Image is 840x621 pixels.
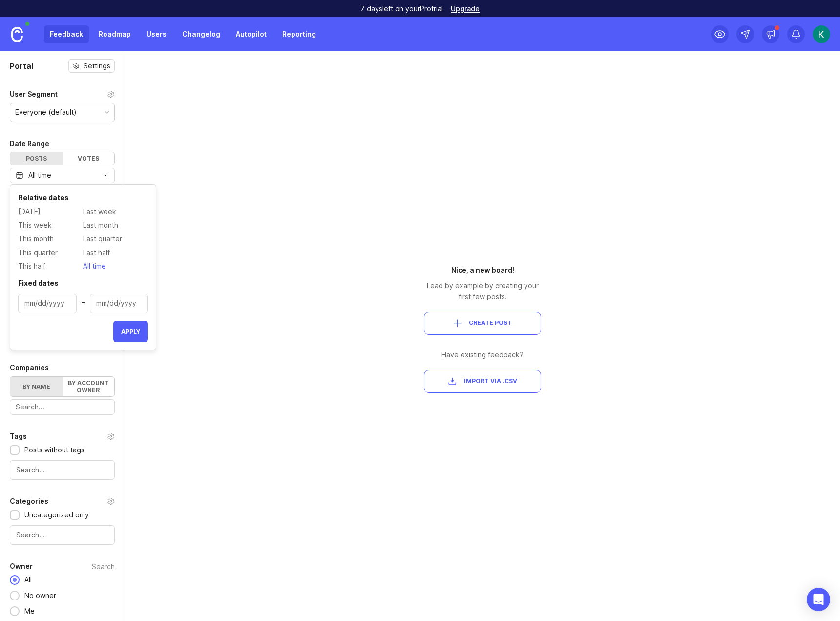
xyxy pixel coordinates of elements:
div: Posts without tags [24,445,84,455]
div: No owner [20,590,61,601]
span: Settings [84,61,110,71]
div: – [77,297,90,310]
span: Apply [121,328,140,335]
div: Lead by example by creating your first few posts. [424,280,541,302]
a: Users [141,25,172,43]
span: [DATE] [18,206,41,217]
button: Settings [68,59,115,73]
button: Apply [113,321,148,342]
div: Open Intercom Messenger [807,588,830,611]
svg: toggle icon [99,171,114,179]
div: Me [20,606,40,617]
span: This quarter [18,247,58,258]
a: Roadmap [93,25,137,43]
input: Search... [16,402,109,412]
a: Reporting [276,25,322,43]
span: Last week [83,206,116,217]
div: All [20,575,37,585]
div: Date Range [10,138,49,150]
a: Upgrade [451,5,480,12]
span: Last month [83,220,118,231]
span: This month [18,234,54,244]
span: This half [18,261,45,272]
span: This week [18,220,52,231]
button: Create Post [424,312,541,335]
div: Owner [10,560,33,572]
a: Changelog [176,25,226,43]
span: Last quarter [83,234,122,244]
div: Posts [10,152,63,165]
div: Nice, a new board! [424,265,541,276]
span: Create Post [469,319,512,327]
label: By name [10,377,63,396]
div: Fixed dates [18,278,148,289]
p: 7 days left on your Pro trial [360,4,443,14]
input: Search... [16,530,108,540]
div: Relative dates [18,193,148,203]
div: User Segment [10,88,58,100]
div: Categories [10,495,48,507]
div: Uncategorized only [24,510,89,520]
button: Import via .csv [424,370,541,393]
div: Have existing feedback? [424,349,541,360]
div: Votes [63,152,115,165]
img: Kai [813,25,830,43]
span: Last half [83,247,110,258]
input: mm/dd/yyyy [24,298,70,309]
label: By account owner [63,377,115,396]
span: All time [83,261,106,272]
input: Search... [16,465,108,475]
div: All time [28,170,51,181]
div: Everyone (default) [15,107,77,118]
div: Companies [10,362,49,374]
div: Search [92,564,115,569]
h1: Portal [10,60,33,72]
img: Canny Home [11,27,23,42]
div: Tags [10,430,27,442]
a: Autopilot [230,25,273,43]
input: mm/dd/yyyy [96,298,142,309]
span: Import via .csv [464,377,517,385]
